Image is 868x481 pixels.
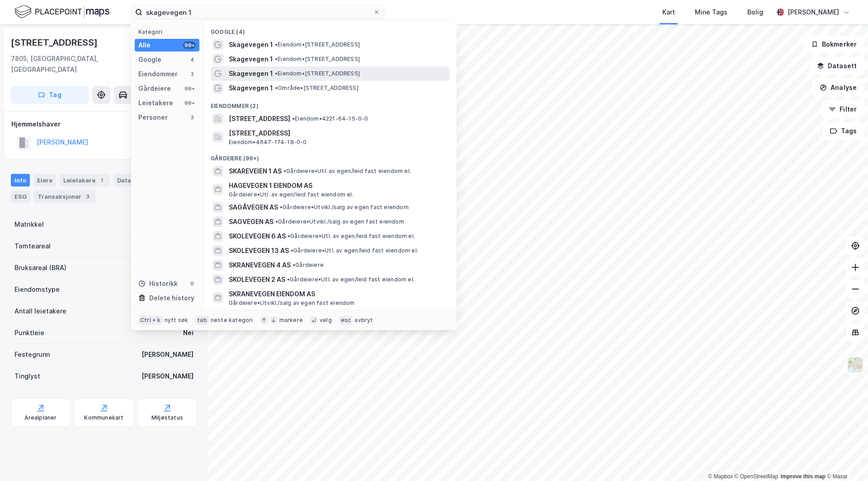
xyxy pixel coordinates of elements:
div: Alle [138,40,151,51]
span: Eiendom • [STREET_ADDRESS] [275,41,360,48]
span: Skagevegen 1 [229,54,273,65]
span: HAGEVEGEN 1 EIENDOM AS [229,180,446,191]
button: Datasett [809,57,864,75]
div: Nei [183,327,193,338]
span: • [280,204,283,210]
div: [PERSON_NAME] [142,349,193,360]
div: Leietakere [60,174,110,187]
div: esc [339,316,353,325]
a: Improve this map [781,473,826,480]
div: Kontrollprogram for chat [823,438,868,481]
img: logo.f888ab2527a4732fd821a326f86c7f29.svg [14,4,109,20]
span: Gårdeiere • Utl. av egen/leid fast eiendom el. [229,191,354,198]
span: Skagevegen 1 [229,68,273,79]
div: Festegrunn [14,349,50,360]
div: Tinglyst [14,371,40,382]
div: [PERSON_NAME] [788,7,839,18]
span: • [275,41,278,48]
span: • [275,56,278,62]
div: Kommunekart [84,414,123,421]
div: Bolig [747,7,763,18]
span: Eiendom • 4647-174-18-0-0 [229,139,307,146]
span: • [288,233,290,239]
span: Gårdeiere • Utl. av egen/leid fast eiendom el. [283,168,411,175]
span: [STREET_ADDRESS] [229,128,446,139]
div: Leietakere [138,98,173,108]
div: avbryt [354,317,373,324]
span: SKAREVEIEN 1 AS [229,166,282,177]
span: • [275,218,278,225]
span: • [287,276,290,283]
span: Gårdeiere • Utl. av egen/leid fast eiendom el. [288,233,415,240]
span: Område • [STREET_ADDRESS] [275,84,359,92]
button: Bokmerker [803,35,864,53]
span: Eiendom • 4221-64-15-0-0 [292,115,368,122]
div: Google [138,54,161,65]
div: 2 [189,70,196,78]
div: Punktleie [14,327,44,338]
div: Delete history [149,293,194,304]
div: Tomteareal [14,241,51,252]
div: markere [279,317,303,324]
div: Bruksareal (BRA) [14,262,66,273]
span: Gårdeiere • Utvikl./salg av egen fast eiendom [229,299,355,307]
div: Mine Tags [695,7,727,18]
span: Gårdeiere [292,262,324,269]
div: Eiere [33,174,56,187]
div: Kart [662,7,675,18]
span: Skagevegen 1 [229,83,273,93]
span: • [292,262,295,268]
div: 99+ [183,99,196,107]
div: 7805, [GEOGRAPHIC_DATA], [GEOGRAPHIC_DATA] [11,53,155,75]
div: Matrikkel [14,219,44,230]
button: Analyse [812,79,864,97]
div: 1 [97,176,106,185]
div: Eiendommer [138,69,178,79]
div: 99+ [183,85,196,92]
div: 4 [189,56,196,63]
span: Skagevegen 1 [229,39,273,50]
span: SAGVEGEN AS [229,216,274,227]
span: SAGÅVEGEN AS [229,202,278,213]
div: Eiendomstype [14,284,60,295]
span: SKOLEVEGEN 6 AS [229,231,286,242]
span: Gårdeiere • Utl. av egen/leid fast eiendom el. [287,276,415,283]
div: Info [11,174,30,187]
div: 3 [189,114,196,121]
a: OpenStreetMap [735,473,778,480]
span: SKOLEVEGEN 2 AS [229,274,285,285]
div: Datasett [113,174,147,187]
img: Z [847,356,864,374]
div: [PERSON_NAME] [142,371,193,382]
span: Eiendom • [STREET_ADDRESS] [275,56,360,63]
span: SKRANEVEGEN EIENDOM AS [229,289,446,299]
span: [STREET_ADDRESS] [229,113,290,124]
button: Filter [821,100,864,118]
span: Eiendom • [STREET_ADDRESS] [275,70,360,77]
span: SKRANEVEGEN 4 AS [229,260,291,271]
div: Arealplaner [24,414,57,421]
div: Gårdeiere (99+) [203,148,457,164]
div: velg [320,317,332,324]
div: Gårdeiere [138,83,171,94]
button: Tag [11,86,89,104]
div: nytt søk [165,317,189,324]
span: SKOLEVEGEN 13 AS [229,245,289,256]
div: ESG [11,190,30,203]
div: Miljøstatus [151,414,183,421]
div: 3 [83,192,92,201]
div: Eiendommer (2) [203,95,457,112]
iframe: Chat Widget [823,438,868,481]
div: 99+ [183,42,196,49]
span: • [292,115,295,122]
div: Ctrl + k [138,316,163,325]
div: Historikk [138,278,178,289]
span: • [291,247,293,254]
div: tab [195,316,209,325]
div: Transaksjoner [34,190,96,203]
div: Hjemmelshaver [11,119,197,130]
div: neste kategori [211,317,253,324]
a: Mapbox [708,473,733,480]
button: Tags [822,122,864,140]
input: Søk på adresse, matrikkel, gårdeiere, leietakere eller personer [142,5,373,19]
